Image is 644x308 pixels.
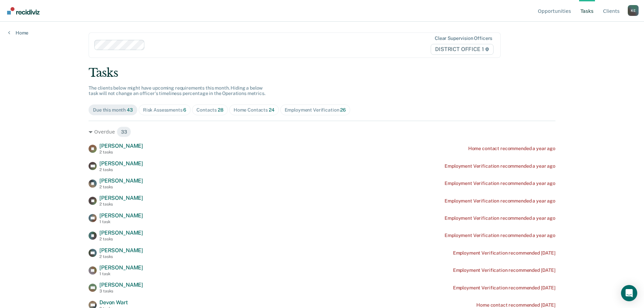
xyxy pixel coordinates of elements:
div: Tasks [89,66,555,80]
div: 3 tasks [99,289,143,293]
div: Employment Verification recommended a year ago [445,181,555,186]
div: 1 task [99,271,143,276]
span: 43 [127,107,133,113]
div: 2 tasks [99,237,143,241]
span: [PERSON_NAME] [99,177,143,184]
div: Employment Verification recommended a year ago [445,163,555,169]
div: Open Intercom Messenger [621,285,637,301]
div: Risk Assessments [143,107,187,113]
div: Employment Verification [285,107,346,113]
span: The clients below might have upcoming requirements this month. Hiding a below task will not chang... [89,85,265,96]
div: Employment Verification recommended [DATE] [453,285,555,291]
div: Employment Verification recommended a year ago [445,198,555,204]
div: Employment Verification recommended a year ago [445,233,555,238]
div: Employment Verification recommended [DATE] [453,267,555,273]
span: [PERSON_NAME] [99,247,143,254]
button: Profile dropdown button [628,5,639,16]
span: [PERSON_NAME] [99,195,143,201]
a: Home [8,30,28,36]
div: Contacts [196,107,223,113]
img: Recidiviz [7,7,40,15]
div: K E [628,5,639,16]
div: 1 task [99,219,143,224]
div: 2 tasks [99,185,143,189]
span: 26 [340,107,346,113]
div: Clear supervision officers [435,35,492,41]
span: [PERSON_NAME] [99,282,143,288]
span: [PERSON_NAME] [99,160,143,167]
span: Devon Wart [99,299,127,306]
div: Home contact recommended [DATE] [476,302,555,308]
span: 33 [117,126,132,137]
span: [PERSON_NAME] [99,264,143,271]
div: 2 tasks [99,167,143,172]
div: 2 tasks [99,150,143,155]
div: 2 tasks [99,202,143,207]
span: 24 [269,107,275,113]
div: Employment Verification recommended a year ago [445,215,555,221]
div: Home contact recommended a year ago [468,146,555,151]
div: Employment Verification recommended [DATE] [453,250,555,256]
div: Home Contacts [234,107,275,113]
span: [PERSON_NAME] [99,212,143,219]
div: Due this month [93,107,133,113]
span: [PERSON_NAME] [99,143,143,149]
span: 6 [183,107,186,113]
span: DISTRICT OFFICE 1 [431,44,494,55]
div: Overdue 33 [89,126,555,137]
span: 28 [218,107,223,113]
span: [PERSON_NAME] [99,230,143,236]
div: 2 tasks [99,254,143,259]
